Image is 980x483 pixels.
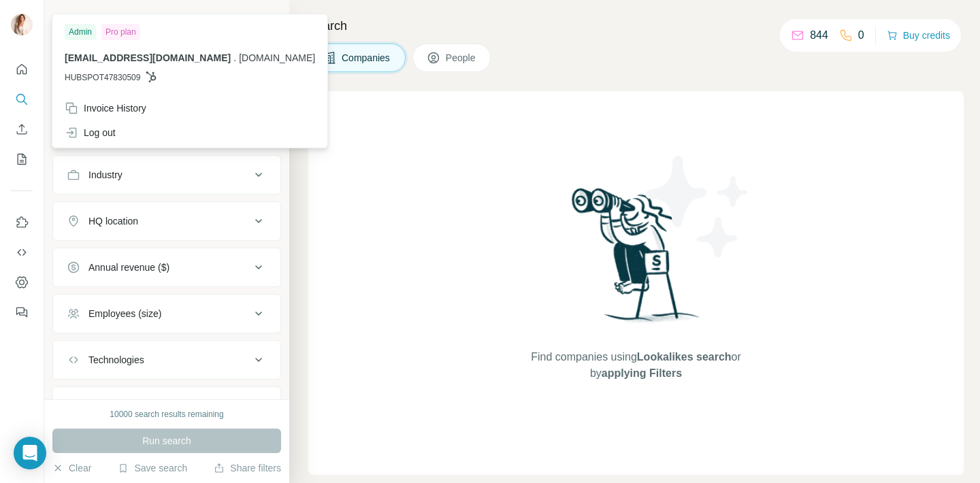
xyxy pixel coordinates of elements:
[11,300,33,324] button: Feedback
[308,16,964,35] h4: Search
[446,51,477,65] span: People
[65,101,146,115] div: Invoice History
[88,307,161,320] div: Employees (size)
[118,461,187,475] button: Save search
[65,71,140,84] span: HUBSPOT47830509
[53,344,280,376] button: Technologies
[88,261,169,274] div: Annual revenue ($)
[88,214,138,228] div: HQ location
[11,270,33,295] button: Dashboard
[810,27,828,44] p: 844
[110,408,223,420] div: 10000 search results remaining
[65,52,231,63] span: [EMAIL_ADDRESS][DOMAIN_NAME]
[88,168,122,182] div: Industry
[237,8,289,29] button: Hide
[53,159,280,191] button: Industry
[53,297,280,330] button: Employees (size)
[11,240,33,265] button: Use Surfe API
[65,24,96,40] div: Admin
[53,390,280,422] button: Keywords
[52,461,91,475] button: Clear
[342,51,391,65] span: Companies
[858,27,864,44] p: 0
[239,52,315,63] span: [DOMAIN_NAME]
[887,26,950,45] button: Buy credits
[65,126,116,139] div: Log out
[637,351,732,363] span: Lookalikes search
[11,57,33,82] button: Quick start
[11,210,33,235] button: Use Surfe on LinkedIn
[233,52,236,63] span: .
[566,184,707,336] img: Surfe Illustration - Woman searching with binoculars
[52,12,95,24] div: New search
[11,14,33,35] img: Avatar
[53,251,280,284] button: Annual revenue ($)
[602,367,682,379] span: applying Filters
[14,437,46,469] div: Open Intercom Messenger
[636,146,759,268] img: Surfe Illustration - Stars
[101,24,140,40] div: Pro plan
[53,205,280,237] button: HQ location
[88,353,144,367] div: Technologies
[527,349,745,382] span: Find companies using or by
[11,117,33,141] button: Enrich CSV
[11,87,33,112] button: Search
[214,461,281,475] button: Share filters
[11,147,33,171] button: My lists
